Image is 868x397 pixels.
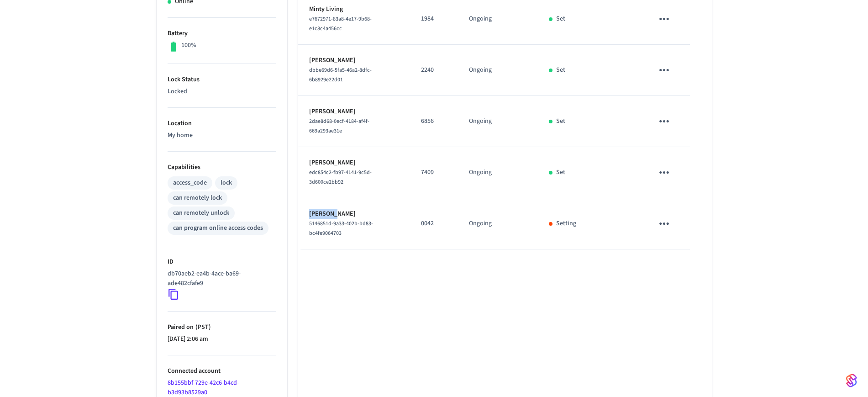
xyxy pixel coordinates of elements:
[309,56,399,65] p: [PERSON_NAME]
[173,223,263,233] div: can program online access codes
[846,373,857,388] img: SeamLogoGradient.69752ec5.svg
[458,198,538,249] td: Ongoing
[194,323,211,332] span: ( PST )
[168,87,276,96] p: Locked
[168,119,276,128] p: Location
[168,269,273,288] p: db70aeb2-ea4b-4ace-ba69-ade482cfafe9
[556,219,576,228] p: Setting
[168,29,276,38] p: Battery
[181,41,196,50] p: 100%
[458,96,538,147] td: Ongoing
[168,323,276,332] p: Paired on
[309,107,399,116] p: [PERSON_NAME]
[309,209,399,219] p: [PERSON_NAME]
[309,220,373,237] span: 5146851d-9a33-402b-bd83-bc4fe9064703
[168,75,276,85] p: Lock Status
[309,5,399,14] p: Minty Living
[168,378,239,397] a: 8b155bbf-729e-42c6-b4cd-b3d93b8529a0
[168,334,276,344] p: [DATE] 2:06 am
[309,66,372,84] span: dbbe69d6-5fa5-46a2-8dfc-6b8929e22d01
[556,116,565,126] p: Set
[168,131,276,140] p: My home
[421,14,447,24] p: 1984
[458,147,538,198] td: Ongoing
[173,193,222,203] div: can remotely lock
[556,65,565,75] p: Set
[168,257,276,267] p: ID
[556,14,565,24] p: Set
[168,366,276,376] p: Connected account
[221,178,232,188] div: lock
[458,45,538,96] td: Ongoing
[421,65,447,75] p: 2240
[421,116,447,126] p: 6856
[309,15,372,32] span: e7672971-83a8-4e17-9b68-e1c8c4a456cc
[309,169,372,186] span: edc854c2-fb97-4141-9c5d-3d600ce2bb92
[421,219,447,228] p: 0042
[309,117,369,135] span: 2dae8d68-0ecf-4184-af4f-669a293ae31e
[556,168,565,177] p: Set
[168,163,276,172] p: Capabilities
[173,178,207,188] div: access_code
[421,168,447,177] p: 7409
[173,208,229,218] div: can remotely unlock
[309,158,399,168] p: [PERSON_NAME]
